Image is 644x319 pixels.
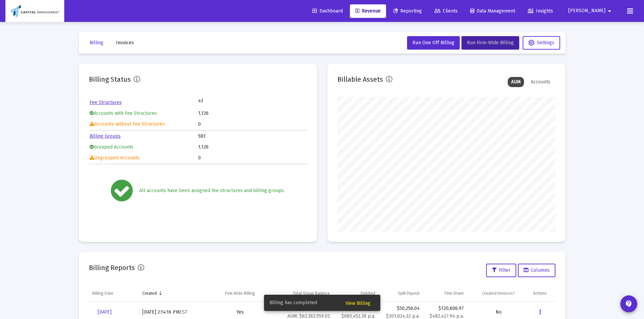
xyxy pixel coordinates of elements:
a: [DATE] [92,305,117,319]
button: Settings [523,36,560,50]
a: Insights [522,4,558,18]
td: Column Split Payout [379,285,423,301]
h2: Billing Reports [89,262,135,273]
span: Data Management [470,8,515,14]
a: Clients [429,4,463,18]
div: Yes [213,309,267,316]
button: View Billing [340,297,376,309]
button: Invoices [111,36,139,50]
div: Created Invoices? [482,291,515,296]
button: Run One Off Billing [407,36,460,50]
span: Billing [90,40,103,46]
span: Clients [434,8,458,14]
td: 1,126 [198,142,306,152]
span: Insights [528,8,553,14]
div: Split Payout [398,291,420,296]
div: [DATE] 2:14:16 PM [142,309,206,316]
a: Fee Structures [90,100,122,105]
td: 1,126 [198,108,306,118]
a: Data Management [465,4,521,18]
td: 583 [198,131,306,141]
mat-icon: arrow_drop_down [605,4,614,18]
span: Filter [492,267,510,273]
mat-icon: contact_support [625,300,633,308]
td: Column Firm Wide Billing [210,285,271,301]
button: [PERSON_NAME] [560,4,622,18]
span: Revenue [355,8,381,14]
td: Accounts without Fee Structures [90,119,198,129]
td: 43 [198,98,252,104]
td: 0 [198,153,306,163]
span: Billing has completed [269,299,317,306]
span: Dashboard [312,8,343,14]
a: Revenue [350,4,386,18]
button: Columns [518,264,555,277]
span: [PERSON_NAME] [568,8,605,14]
td: Column Actions [530,285,555,301]
td: Column Debited [333,285,379,301]
a: Billing Groups [90,133,121,139]
button: Run Firm-Wide Billing [461,36,519,50]
h2: Billing Status [89,74,131,85]
a: Reporting [388,4,427,18]
img: Dashboard [10,4,59,18]
div: All accounts have been assigned fee structures and billing groups. [139,187,285,194]
td: Accounts with Fee Structures [90,108,198,118]
div: Accounts [527,77,554,87]
div: Firm Share [445,291,464,296]
span: Run One Off Billing [412,40,454,46]
span: Invoices [116,40,134,46]
a: Dashboard [307,4,348,18]
button: Billing [84,36,109,50]
div: Created [142,291,157,296]
td: Column Created Invoices? [467,285,530,301]
div: Actions [533,291,547,296]
td: Column Total Group Balance [271,285,333,301]
div: AUM [508,77,524,87]
h2: Billable Assets [337,74,383,85]
div: $120,606.97 [426,305,464,312]
span: [DATE] [98,309,112,315]
span: Columns [524,267,550,273]
td: 0 [198,119,306,129]
small: $482,427.94 p.a. [430,313,464,319]
small: EST [180,309,187,315]
td: Column Firm Share [423,285,467,301]
div: Billing Date [92,291,113,296]
td: Column Billing Date [89,285,139,301]
div: Firm Wide Billing [225,291,255,296]
td: Grouped Accounts [90,142,198,152]
small: $201,024.32 p.a. [386,313,420,319]
span: Reporting [393,8,422,14]
span: Settings [528,40,554,46]
span: Run Firm-Wide Billing [467,40,514,46]
span: View Billing [345,300,371,306]
td: Ungrouped Accounts [90,153,198,163]
div: No [471,309,526,316]
td: Column Created [139,285,210,301]
button: Filter [486,264,516,277]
